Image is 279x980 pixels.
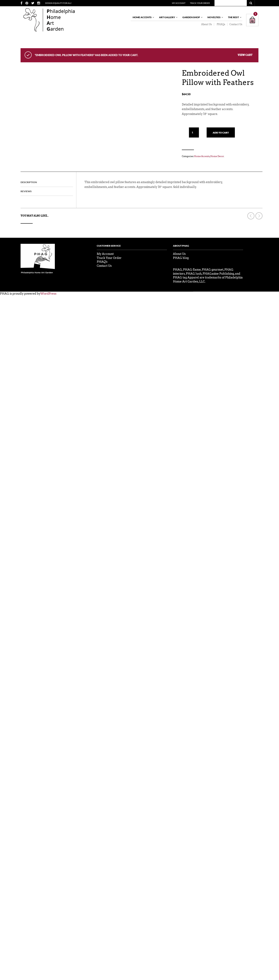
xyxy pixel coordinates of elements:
[97,260,107,263] a: PHAQ's
[182,154,258,158] span: Categories: , .
[182,102,258,112] p: Detailed imprinted background with embroidery, embellishments, and feather accents.
[189,127,199,138] input: Qty
[97,256,122,260] a: Track Your Order
[157,14,178,21] a: Art Gallery
[173,256,189,260] a: PHAG blog
[173,268,243,284] p: PHAG, PHAG flame, PHAG gourmet, PHAG interiors, PHAG lush, PHAGazine Publishing, and PHAG tag App...
[173,244,243,250] h4: About PHag
[210,155,224,158] a: Home Decor
[182,92,183,96] span: $
[182,68,258,87] h1: Embroidered Owl Pillow with Feathers
[21,214,49,217] strong: You may also like…
[21,187,32,196] a: Reviews
[226,14,242,21] a: The Rest
[227,23,242,26] a: Contact Us
[173,252,186,255] a: About Us
[21,48,258,62] div: “Embroidered Owl Pillow with Feathers” has been added to your cart.
[199,23,214,26] a: About Us
[131,14,155,21] a: Home Accents
[205,14,224,21] a: Novelties
[172,2,185,4] a: My Account
[40,292,56,295] a: WordPress
[190,2,210,4] a: Track Your Order
[21,244,55,274] img: phag-logo-compressor.gif
[182,92,191,96] bdi: 64.50
[97,244,167,250] h4: Customer Service
[182,112,258,117] p: Approximately 18″ square.
[21,178,37,187] a: Description
[207,127,235,138] button: Add to cart
[84,180,237,194] p: This embroidered owl pillow features an amazingly detailed imprinted background with embroidery, ...
[253,12,257,16] div: 1
[194,155,210,158] a: Home Accents
[238,53,252,56] a: View cart
[180,14,203,21] a: Garden Shop
[97,252,114,255] a: My Account
[214,23,227,26] a: PHAQs
[97,264,112,267] a: Contact Us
